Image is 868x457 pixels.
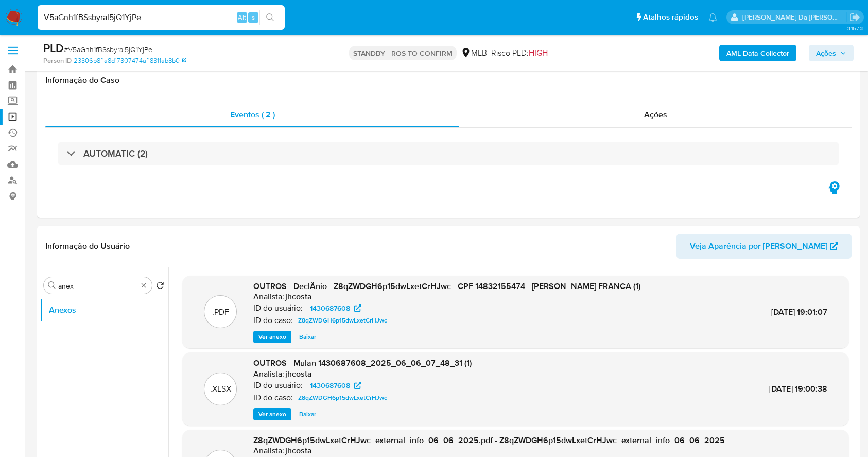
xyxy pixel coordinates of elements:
[253,434,725,446] span: Z8qZWDGH6p15dwLxetCrHJwc_external_info_06_06_2025.pdf - Z8qZWDGH6p15dwLxetCrHJwc_external_info_06...
[726,45,789,61] b: AML Data Collector
[769,383,827,395] span: [DATE] 19:00:38
[258,332,286,342] span: Ver anexo
[310,302,350,314] span: 1430687608
[259,10,281,25] button: search-icon
[238,12,246,22] span: Alt
[258,409,286,419] span: Ver anexo
[252,12,255,22] span: s
[253,303,303,313] p: ID do usuário:
[253,331,291,343] button: Ver anexo
[83,148,148,159] h3: AUTOMATIC (2)
[742,12,846,22] p: patricia.varelo@mercadopago.com.br
[285,446,312,456] h6: jhcosta
[643,12,698,23] span: Atalhos rápidos
[285,292,312,302] h6: jhcosta
[45,241,130,251] h1: Informação do Usuário
[299,409,316,419] span: Baixar
[719,45,796,61] button: AML Data Collector
[253,369,284,379] p: Analista:
[294,314,391,327] a: Z8qZWDGH6p15dwLxetCrHJwc
[294,408,321,420] button: Baixar
[253,292,284,302] p: Analista:
[849,12,860,23] a: Sair
[253,280,640,292] span: OUTROS - DeclÃ­nio - Z8qZWDGH6p15dwLxetCrHJwc - CPF 14832155474 - [PERSON_NAME] FRANCA (1)
[349,46,457,60] p: STANDBY - ROS TO CONFIRM
[298,314,387,327] span: Z8qZWDGH6p15dwLxetCrHJwc
[45,75,852,86] h1: Informação do Caso
[156,281,164,293] button: Retornar ao pedido padrão
[299,332,316,342] span: Baixar
[74,56,186,65] a: 23306b8f1a8d17307474af18311ab8b0
[816,45,836,61] span: Ações
[676,234,852,259] button: Veja Aparência por [PERSON_NAME]
[48,281,56,290] button: Procurar
[38,11,285,24] input: Pesquise usuários ou casos...
[644,109,667,121] span: Ações
[304,379,368,392] a: 1430687608
[491,47,548,59] span: Risco PLD:
[310,379,350,392] span: 1430687608
[58,281,137,291] input: Procurar
[210,383,231,395] p: .XLSX
[690,234,827,259] span: Veja Aparência por [PERSON_NAME]
[253,357,472,369] span: OUTROS - Mulan 1430687608_2025_06_06_07_48_31 (1)
[708,13,717,22] a: Notificações
[253,393,293,403] p: ID do caso:
[43,40,64,56] b: PLD
[529,47,548,59] span: HIGH
[64,44,152,55] span: # V5aGnh1fBSsbyraI5jQ1YjPe
[304,302,368,314] a: 1430687608
[253,408,291,420] button: Ver anexo
[230,109,275,121] span: Eventos ( 2 )
[212,307,229,318] p: .PDF
[298,392,387,404] span: Z8qZWDGH6p15dwLxetCrHJwc
[285,369,312,379] h6: jhcosta
[40,298,168,323] button: Anexos
[58,142,839,165] div: AUTOMATIC (2)
[294,331,321,343] button: Baixar
[43,56,72,65] b: Person ID
[253,446,284,456] p: Analista:
[253,380,303,391] p: ID do usuário:
[771,306,827,318] span: [DATE] 19:01:07
[294,392,391,404] a: Z8qZWDGH6p15dwLxetCrHJwc
[461,47,487,59] div: MLB
[809,45,854,61] button: Ações
[253,315,293,326] p: ID do caso:
[140,281,148,290] button: Apagar busca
